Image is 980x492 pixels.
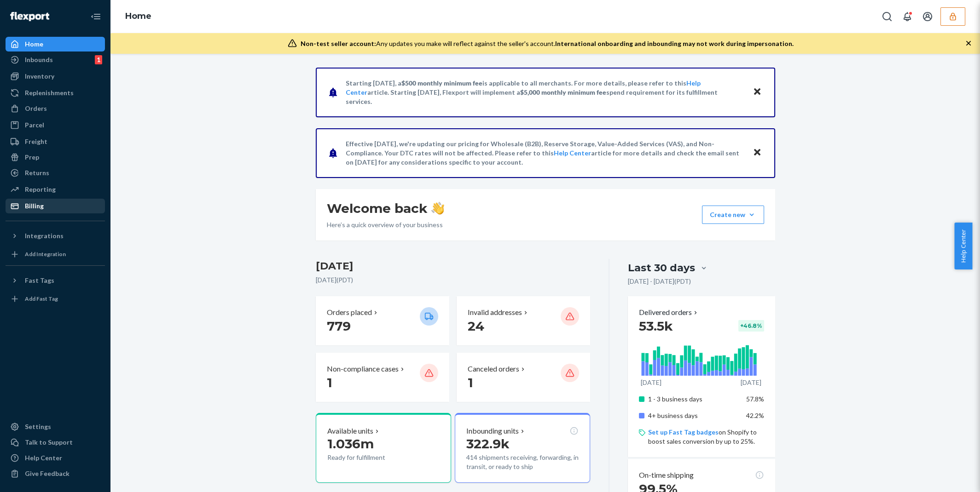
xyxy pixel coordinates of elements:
[25,453,62,463] div: Help Center
[6,273,105,288] button: Fast Tags
[25,231,64,240] div: Integrations
[316,353,449,402] button: Non-compliance cases 1
[25,438,73,447] div: Talk to Support
[327,436,374,452] span: 1.036m
[25,295,58,303] div: Add Fast Tag
[628,277,691,286] p: [DATE] - [DATE] ( PDT )
[738,320,764,332] div: + 46.8 %
[25,185,56,194] div: Reporting
[6,166,105,180] a: Returns
[6,229,105,243] button: Integrations
[6,451,105,465] a: Help Center
[457,296,590,345] button: Invalid addresses 24
[6,292,105,306] a: Add Fast Tag
[316,259,591,274] h3: [DATE]
[648,411,739,420] p: 4+ business days
[301,40,376,47] span: Non-test seller account:
[25,168,49,177] div: Returns
[346,139,744,167] p: Effective [DATE], we're updating our pricing for Wholesale (B2B), Reserve Storage, Value-Added Se...
[628,261,695,275] div: Last 30 days
[751,86,763,99] button: Close
[25,422,51,431] div: Settings
[6,86,105,100] a: Replenishments
[6,419,105,434] a: Settings
[6,466,105,481] button: Give Feedback
[327,375,332,390] span: 1
[898,7,916,26] button: Open notifications
[6,134,105,149] a: Freight
[746,412,764,419] span: 42.2%
[520,88,606,96] span: $5,000 monthly minimum fee
[25,72,54,81] div: Inventory
[457,353,590,402] button: Canceled orders 1
[25,104,47,113] div: Orders
[639,318,673,334] span: 53.5k
[878,7,896,26] button: Open Search Box
[648,428,764,446] p: on Shopify to boost sales conversion by up to 25%.
[401,79,482,87] span: $500 monthly minimum fee
[641,378,661,387] p: [DATE]
[6,118,105,132] a: Parcel
[125,11,151,21] a: Home
[316,275,591,285] p: [DATE] ( PDT )
[301,39,794,48] div: Any updates you make will reflect against the seller's account.
[751,146,763,160] button: Close
[455,413,590,483] button: Inbounding units322.9k414 shipments receiving, forwarding, in transit, or ready to ship
[6,150,105,165] a: Prep
[25,120,44,130] div: Parcel
[327,200,444,217] h1: Welcome back
[648,395,739,404] p: 1 - 3 business days
[6,101,105,116] a: Orders
[466,436,510,452] span: 322.9k
[468,307,522,318] p: Invalid addresses
[25,201,44,211] div: Billing
[6,247,105,262] a: Add Integration
[25,469,70,478] div: Give Feedback
[25,88,74,97] div: Replenishments
[25,55,53,64] div: Inbounds
[554,149,591,157] a: Help Center
[25,250,66,258] div: Add Integration
[468,364,519,374] p: Canceled orders
[95,55,102,64] div: 1
[346,79,744,106] p: Starting [DATE], a is applicable to all merchants. For more details, please refer to this article...
[25,276,54,285] div: Fast Tags
[431,202,444,215] img: hand-wave emoji
[555,40,794,47] span: International onboarding and inbounding may not work during impersonation.
[316,413,451,483] button: Available units1.036mReady for fulfillment
[954,223,972,269] button: Help Center
[327,364,399,374] p: Non-compliance cases
[327,318,351,334] span: 779
[25,40,43,49] div: Home
[702,206,764,224] button: Create new
[466,426,519,436] p: Inbounding units
[746,395,764,403] span: 57.8%
[6,37,105,51] a: Home
[639,470,694,481] p: On-time shipping
[118,3,159,30] ol: breadcrumbs
[639,307,699,318] button: Delivered orders
[918,7,937,26] button: Open account menu
[25,137,47,146] div: Freight
[327,307,372,318] p: Orders placed
[327,426,373,436] p: Available units
[6,435,105,450] a: Talk to Support
[6,69,105,84] a: Inventory
[648,428,719,436] a: Set up Fast Tag badges
[468,375,473,390] span: 1
[25,153,39,162] div: Prep
[327,220,444,229] p: Here’s a quick overview of your business
[741,378,761,387] p: [DATE]
[87,7,105,26] button: Close Navigation
[10,12,49,21] img: Flexport logo
[466,453,579,471] p: 414 shipments receiving, forwarding, in transit, or ready to ship
[6,199,105,213] a: Billing
[316,296,449,345] button: Orders placed 779
[468,318,484,334] span: 24
[6,52,105,67] a: Inbounds1
[6,182,105,197] a: Reporting
[327,453,412,462] p: Ready for fulfillment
